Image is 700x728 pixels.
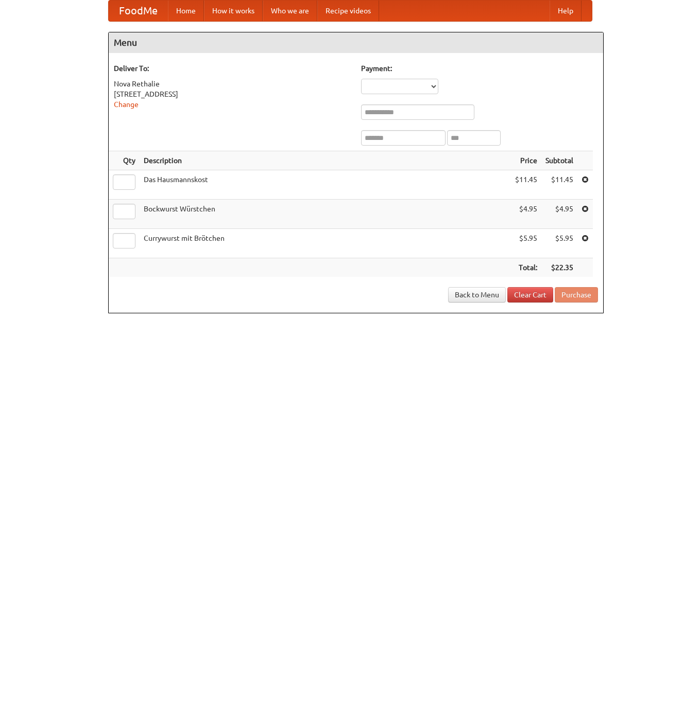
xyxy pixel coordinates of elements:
[114,63,351,74] h5: Deliver To:
[114,79,351,89] div: Nova Rethalie
[511,200,541,229] td: $4.95
[541,200,577,229] td: $4.95
[168,1,204,21] a: Home
[140,200,511,229] td: Bockwurst Würstchen
[109,151,140,170] th: Qty
[507,287,553,303] a: Clear Cart
[511,258,541,277] th: Total:
[448,287,506,303] a: Back to Menu
[114,100,139,109] a: Change
[204,1,263,21] a: How it works
[511,151,541,170] th: Price
[550,1,582,21] a: Help
[140,151,511,170] th: Description
[109,1,168,21] a: FoodMe
[511,229,541,258] td: $5.95
[140,229,511,258] td: Currywurst mit Brötchen
[541,229,577,258] td: $5.95
[555,287,598,303] button: Purchase
[361,63,598,74] h5: Payment:
[511,170,541,200] td: $11.45
[541,151,577,170] th: Subtotal
[541,170,577,200] td: $11.45
[109,32,603,53] h4: Menu
[317,1,379,21] a: Recipe videos
[263,1,317,21] a: Who we are
[541,258,577,277] th: $22.35
[114,89,351,99] div: [STREET_ADDRESS]
[140,170,511,200] td: Das Hausmannskost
